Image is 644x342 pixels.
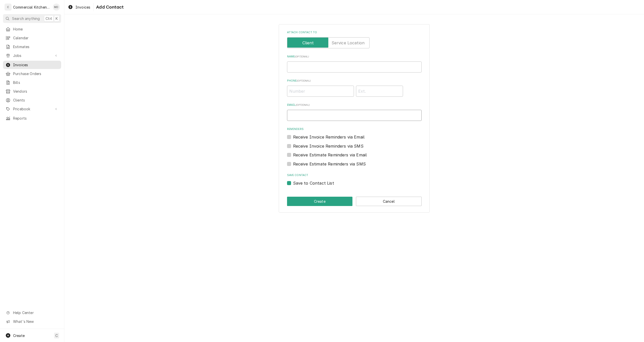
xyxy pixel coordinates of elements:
[75,5,90,10] span: Invoices
[56,16,58,21] span: K
[3,34,61,42] a: Calendar
[3,78,61,87] a: Bills
[287,79,422,83] label: Phone
[287,197,353,206] button: Create
[287,173,422,186] div: Ephemeral Contact
[13,53,51,58] span: Jobs
[287,86,354,97] input: Number
[287,30,422,35] label: Attach contact to
[293,143,364,149] label: Receive Invoice Reminders via SMS
[293,161,366,167] label: Receive Estimate Reminders via SMS
[293,180,334,186] label: Save to Contact List
[13,71,59,76] span: Purchase Orders
[13,26,59,32] span: Home
[293,134,365,140] label: Receive Invoice Reminders via Email
[3,25,61,33] a: Home
[295,55,309,58] span: ( optional )
[287,55,422,73] div: Name
[3,51,61,60] a: Go to Jobs
[3,61,61,69] a: Invoices
[287,55,422,59] label: Name
[13,106,51,112] span: Pricebook
[13,80,59,85] span: Bills
[296,104,310,106] span: ( optional )
[13,35,59,41] span: Calendar
[5,4,12,11] div: C
[3,317,61,326] a: Go to What's New
[3,43,61,51] a: Estimates
[13,62,59,67] span: Invoices
[287,30,422,48] div: Attach contact to
[293,152,367,158] label: Receive Estimate Reminders via Email
[287,30,422,186] div: Contact Edit Form
[287,127,422,131] label: Reminders
[287,103,422,121] div: Email
[13,310,58,315] span: Help Center
[3,309,61,317] a: Go to Help Center
[13,116,59,121] span: Reports
[3,96,61,104] a: Clients
[13,5,50,10] div: Commercial Kitchen Services
[55,333,58,338] span: C
[3,105,61,113] a: Go to Pricebook
[12,16,40,21] span: Search anything
[13,44,59,49] span: Estimates
[66,3,92,11] a: Invoices
[287,127,422,140] div: Reminders
[356,197,422,206] button: Cancel
[13,97,59,103] span: Clients
[3,70,61,78] a: Purchase Orders
[3,14,61,23] button: Search anythingCtrlK
[356,86,403,97] input: Ext.
[3,87,61,95] a: Vendors
[95,4,124,11] span: Add Contact
[53,4,60,11] div: Matt Doyen's Avatar
[279,24,430,213] div: Contact Create/Update
[46,16,52,21] span: Ctrl
[287,197,422,206] div: Button Group Row
[287,103,422,107] label: Email
[53,4,60,11] div: MD
[287,197,422,206] div: Button Group
[287,79,422,97] div: Phone
[13,89,59,94] span: Vendors
[297,79,311,82] span: ( optional )
[3,114,61,122] a: Reports
[287,173,422,177] label: Save Contact
[13,319,58,324] span: What's New
[13,333,25,338] span: Create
